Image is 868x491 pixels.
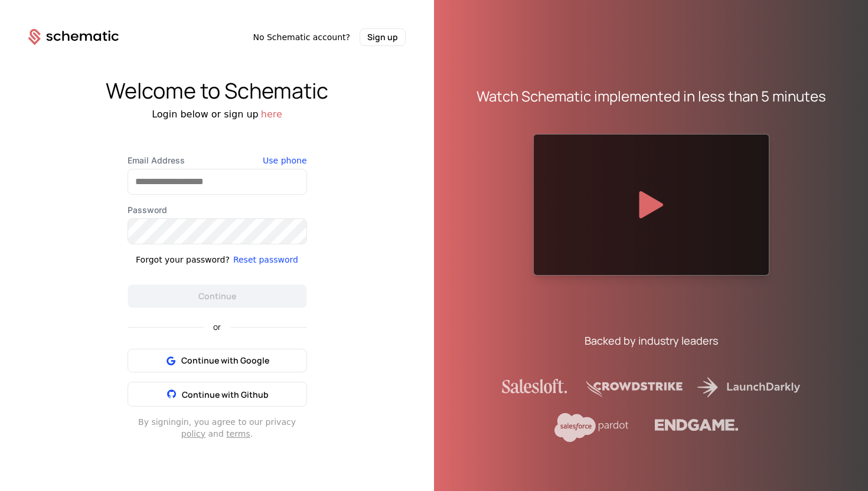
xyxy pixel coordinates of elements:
[263,155,306,166] button: Use phone
[128,382,307,407] button: Continue with Github
[181,355,269,366] span: Continue with Google
[204,323,230,331] span: or
[261,107,282,122] button: here
[585,332,718,349] div: Backed by industry leaders
[128,155,307,166] label: Email Address
[128,204,307,216] label: Password
[360,28,406,46] button: Sign up
[477,87,826,106] div: Watch Schematic implemented in less than 5 minutes
[136,254,230,266] div: Forgot your password?
[128,416,307,440] div: By signing in , you agree to our privacy and .
[253,31,350,43] span: No Schematic account?
[128,284,307,308] button: Continue
[181,429,205,438] a: policy
[182,389,269,400] span: Continue with Github
[128,349,307,372] button: Continue with Google
[226,429,250,438] a: terms
[233,254,298,266] button: Reset password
